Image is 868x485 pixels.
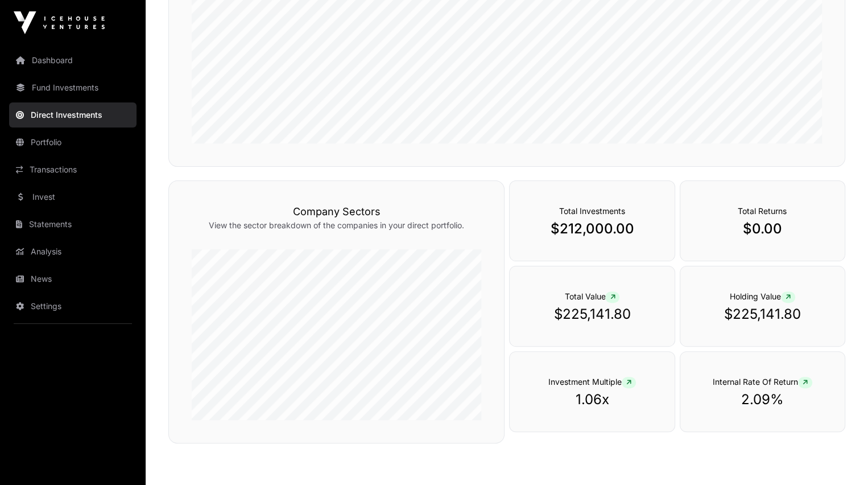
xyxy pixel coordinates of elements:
[9,184,137,209] a: Invest
[9,239,137,264] a: Analysis
[532,305,651,323] p: $225,141.80
[713,377,812,387] span: Internal Rate Of Return
[9,294,137,319] a: Settings
[532,220,651,238] p: $212,000.00
[559,206,625,216] span: Total Investments
[548,377,636,387] span: Investment Multiple
[703,305,822,323] p: $225,141.80
[9,102,137,128] a: Direct Investments
[730,291,795,301] span: Holding Value
[192,220,481,231] p: View the sector breakdown of the companies in your direct portfolio.
[564,291,619,301] span: Total Value
[9,75,137,100] a: Fund Investments
[9,48,137,73] a: Dashboard
[14,11,105,34] img: Icehouse Ventures Logo
[738,206,787,216] span: Total Returns
[9,130,137,155] a: Portfolio
[703,391,822,409] p: 2.09%
[9,212,137,237] a: Statements
[811,430,868,485] iframe: Chat Widget
[9,266,137,291] a: News
[9,157,137,182] a: Transactions
[192,204,481,220] h3: Company Sectors
[703,220,822,238] p: $0.00
[532,391,651,409] p: 1.06x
